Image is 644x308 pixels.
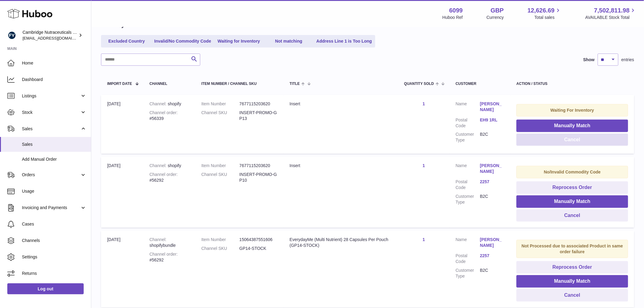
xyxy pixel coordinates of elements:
[22,60,86,66] span: Home
[22,142,86,147] span: Sales
[22,172,80,178] span: Orders
[621,57,634,63] span: entries
[585,15,637,20] span: AVAILABLE Stock Total
[534,15,562,20] span: Total sales
[456,237,480,250] dt: Name
[456,268,480,279] dt: Customer Type
[22,221,86,227] span: Cases
[149,110,189,121] div: #56339
[443,15,463,20] div: Huboo Ref
[456,131,480,143] dt: Customer Type
[22,238,86,243] span: Channels
[201,82,278,86] div: Item Number / Channel SKU
[101,231,143,307] td: [DATE]
[149,163,189,169] div: shopify
[149,82,189,86] div: Channel
[240,172,278,183] dd: INSERT-PROMO-GP10
[480,131,504,143] dd: B2C
[522,243,623,254] strong: Not Processed due to associated Product in same order failure
[22,77,86,82] span: Dashboard
[149,101,168,106] strong: Channel
[423,237,425,242] a: 1
[449,6,463,15] strong: 6099
[23,36,89,40] span: [EMAIL_ADDRESS][DOMAIN_NAME]
[152,36,213,46] a: Invalid/No Commodity Code
[149,251,189,263] div: #56292
[149,237,189,248] div: shopifybundle
[149,252,178,257] strong: Channel order
[23,30,77,41] div: Cambridge Nutraceuticals Ltd
[290,163,392,169] div: Insert
[516,134,628,146] button: Cancel
[516,209,628,222] button: Cancel
[149,172,178,177] strong: Channel order
[516,289,628,302] button: Cancel
[423,163,425,168] a: 1
[7,31,16,40] img: huboo@camnutra.com
[404,82,434,86] span: Quantity Sold
[480,101,504,113] a: [PERSON_NAME]
[201,163,240,169] dt: Item Number
[22,156,86,162] span: Add Manual Order
[516,195,628,208] button: Manually Match
[544,170,601,174] strong: No/Invalid Commodity Code
[456,194,480,205] dt: Customer Type
[480,163,504,174] a: [PERSON_NAME]
[22,205,80,211] span: Invoicing and Payments
[149,110,178,115] strong: Channel order
[423,101,425,106] a: 1
[527,6,555,15] span: 12,626.69
[480,253,504,259] a: 2257
[456,117,480,129] dt: Postal Code
[290,101,392,107] div: Insert
[264,36,313,46] a: Not matching
[101,95,143,154] td: [DATE]
[456,82,504,86] div: Customer
[22,126,80,132] span: Sales
[201,246,240,251] dt: Channel SKU
[101,157,143,228] td: [DATE]
[201,101,240,107] dt: Item Number
[585,6,637,20] a: 7,502,811.98 AVAILABLE Stock Total
[107,82,132,86] span: Import date
[22,271,86,276] span: Returns
[527,6,562,20] a: 12,626.69 Total sales
[516,120,628,132] button: Manually Match
[594,6,630,15] span: 7,502,811.98
[22,110,80,115] span: Stock
[22,188,86,194] span: Usage
[201,110,240,121] dt: Channel SKU
[516,181,628,194] button: Reprocess Order
[491,6,504,15] strong: GBP
[149,163,168,168] strong: Channel
[480,237,504,248] a: [PERSON_NAME]
[583,57,595,63] label: Show
[456,179,480,191] dt: Postal Code
[480,194,504,205] dd: B2C
[240,246,278,251] dd: GP14-STOCK
[456,163,480,176] dt: Name
[487,15,504,20] div: Currency
[516,82,628,86] div: Action / Status
[7,283,84,294] a: Log out
[290,237,392,248] div: EverydayMe (Multi Nutrient) 28 Capsules Per Pouch (GP14-STOCK)
[240,237,278,243] dd: 15064387551606
[149,237,166,242] strong: Channel
[240,110,278,121] dd: INSERT-PROMO-GP13
[215,36,263,46] a: Waiting for Inventory
[516,275,628,288] button: Manually Match
[456,101,480,114] dt: Name
[201,237,240,243] dt: Item Number
[240,163,278,169] dd: 7677115203620
[22,93,80,99] span: Listings
[240,101,278,107] dd: 7677115203620
[290,82,300,86] span: Title
[551,108,594,113] strong: Waiting For Inventory
[149,172,189,183] div: #56292
[516,261,628,274] button: Reprocess Order
[201,172,240,183] dt: Channel SKU
[22,254,86,260] span: Settings
[480,117,504,123] a: EH9 1RL
[456,253,480,264] dt: Postal Code
[314,36,374,46] a: Address Line 1 is Too Long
